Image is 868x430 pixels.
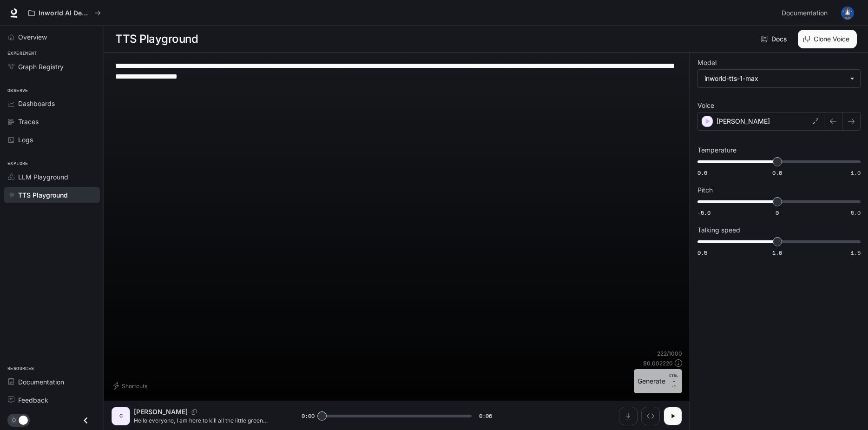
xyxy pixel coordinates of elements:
[669,373,678,390] p: ⏎
[4,169,100,185] a: LLM Playground
[18,377,64,387] span: Documentation
[18,395,48,405] span: Feedback
[4,59,100,75] a: Graph Registry
[697,187,713,193] p: Pitch
[18,190,68,200] span: TTS Playground
[697,147,736,153] p: Temperature
[18,32,47,42] span: Overview
[782,7,828,19] span: Documentation
[697,227,740,233] p: Talking speed
[697,60,717,66] p: Model
[188,409,201,415] button: Copy Voice ID
[838,4,857,22] button: User avatar
[18,117,39,126] span: Traces
[851,249,861,257] span: 1.5
[134,407,188,417] p: [PERSON_NAME]
[479,411,492,421] span: 0:06
[18,99,55,108] span: Dashboards
[697,169,707,177] span: 0.6
[4,29,100,45] a: Overview
[18,62,64,72] span: Graph Registry
[302,411,315,421] span: 0:00
[759,30,790,48] a: Docs
[851,169,861,177] span: 1.0
[657,350,682,357] p: 222 / 1000
[851,209,861,217] span: 5.0
[19,415,28,425] span: Dark mode toggle
[669,373,678,384] p: CTRL +
[134,417,279,424] p: Hello everyone, I am here to kill all the little green people. Dont be mad at me for this but i d...
[798,30,857,48] button: Clone Voice
[698,70,860,87] div: inworld-tts-1-max
[641,407,660,425] button: Inspect
[772,249,782,257] span: 1.0
[643,359,673,367] p: $ 0.002220
[841,7,854,20] img: User avatar
[115,30,198,48] h1: TTS Playground
[619,407,638,425] button: Download audio
[39,9,91,17] p: Inworld AI Demos
[717,117,770,126] p: [PERSON_NAME]
[4,187,100,203] a: TTS Playground
[697,102,714,109] p: Voice
[776,209,779,217] span: 0
[75,411,96,430] button: Close drawer
[697,249,707,257] span: 0.5
[24,4,105,22] button: All workspaces
[112,378,151,393] button: Shortcuts
[4,132,100,148] a: Logs
[18,135,33,145] span: Logs
[4,392,100,408] a: Feedback
[4,374,100,390] a: Documentation
[634,369,682,393] button: GenerateCTRL +⏎
[704,74,845,83] div: inworld-tts-1-max
[778,4,835,22] a: Documentation
[4,113,100,130] a: Traces
[772,169,782,177] span: 0.8
[4,95,100,112] a: Dashboards
[697,209,710,217] span: -5.0
[18,172,68,182] span: LLM Playground
[113,409,128,423] div: C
